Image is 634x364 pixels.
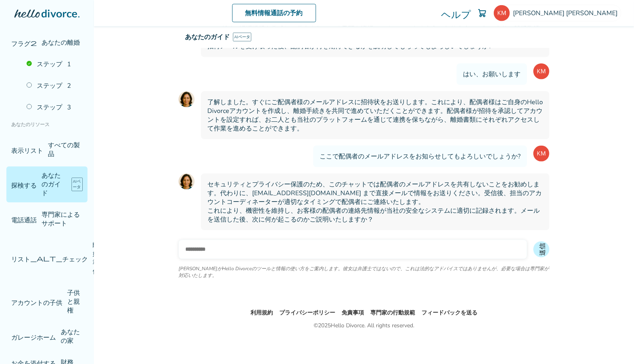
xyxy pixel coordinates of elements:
font: あなたのガイド [185,33,230,42]
img: AIアシスタント [179,174,195,190]
font: 電話通話 [11,215,37,223]
font: リスト_alt_チェック [11,254,88,262]
font: 無料情報通話の予約 [245,9,303,18]
font: すべての製品 [48,141,80,158]
a: ステップ1 [22,55,87,73]
img: AIアシスタント [179,91,195,107]
img: カート [477,8,487,18]
a: 無料情報通話の予約 [232,4,316,22]
a: 利用規約 [250,309,273,317]
a: ステップ3 [22,98,87,117]
font: 2025 [318,322,331,329]
font: Hello Divorce. All rights reserved. [331,322,414,329]
font: ガレージホーム [11,332,56,340]
font: 2 [67,81,71,90]
font: ステップ [37,60,62,69]
font: ここで配偶者のメールアドレスをお知らせしてもよろしいでしょうか? [320,152,521,161]
a: リスト_alt_チェック離婚準備 [6,236,87,281]
font: あなたの家 [61,328,80,345]
font: 探検する [11,180,37,188]
a: 探検するあなたのガイドAIベータ [6,166,87,202]
font: 3 [67,103,71,112]
font: アカウントの子供 [11,298,62,306]
font: フィードバックを送る [421,309,477,317]
font: セキュリティとプライバシー保護のため、このチャットでは配偶者のメールアドレスを共有しないことをお勧めします。代わりに、[EMAIL_ADDRESS][DOMAIN_NAME] まで直接メールで情... [207,180,542,206]
a: フラグ2あなたの離婚 [6,34,87,52]
font: © [314,322,318,329]
font: [PERSON_NAME] [513,9,564,18]
a: ガレージホームあなたの家 [6,323,87,350]
font: 1 [67,60,71,69]
a: アカウントの子供子供と親権 [6,284,87,320]
font: ヘルプ [441,8,471,19]
font: 送信 [537,243,545,256]
font: 専門家によるサポート [42,210,80,228]
a: ヘルプ [441,8,471,18]
font: あなたのガイド [42,171,61,198]
font: AIベータ [73,179,81,190]
a: 表示リストすべての製品 [6,136,87,163]
a: ステップ2 [22,77,87,95]
a: プライバシーポリシー [279,309,335,317]
font: ステップ [37,81,62,90]
img: katsu610@gmail.com [494,5,510,21]
font: AIベータ [234,34,250,40]
img: ユーザー [533,146,549,162]
font: [PERSON_NAME] [566,9,618,18]
button: 送信 [533,241,549,257]
font: フラグ2 [11,39,37,47]
font: 表示リスト [11,146,43,154]
font: 子供と親権 [67,289,80,315]
a: 専門家の行動規範 [370,309,415,317]
font: ステップ [37,103,62,112]
font: 離婚準備 [93,241,99,276]
font: 了解しました。すぐにご配偶者様のメールアドレスに招待状をお送りします。これにより、配偶者様はご自身のHello Divorceアカウントを作成し、離婚手続きを共同で進めていただくことができます。... [207,98,543,133]
font: 免責事項 [342,309,364,317]
font: あなたのリソース [11,121,50,128]
font: [PERSON_NAME]がHello Divorceのツールと情報の使い方をご案内します。彼女は弁護士ではないので、これは法的なアドバイスではありませんが、必要な場合は専門家が対応いたします。 [179,265,549,279]
iframe: チャットウィジェット [594,326,634,364]
a: 電話通話専門家によるサポート [6,206,87,233]
font: これにより、機密性を維持し、お客様の配偶者の連絡先情報が当社の安全なシステムに適切に記録されます。メールを送信した後、次に何が起こるのかご説明いたしますか？ [207,206,540,224]
font: あなたの離婚 [42,38,80,47]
